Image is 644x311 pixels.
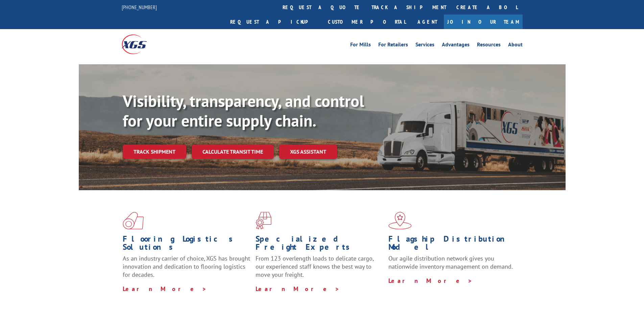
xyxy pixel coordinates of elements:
a: Learn More > [123,285,207,293]
a: For Mills [350,42,371,49]
h1: Flooring Logistics Solutions [123,235,251,254]
a: Advantages [442,42,470,49]
a: Resources [477,42,501,49]
span: Our agile distribution network gives you nationwide inventory management on demand. [388,254,513,270]
a: Track shipment [123,145,186,159]
img: xgs-icon-focused-on-flooring-red [256,212,271,229]
a: Agent [411,15,444,29]
p: From 123 overlength loads to delicate cargo, our experienced staff knows the best way to move you... [256,254,383,285]
a: For Retailers [378,42,408,49]
a: Request a pickup [225,15,323,29]
a: Customer Portal [323,15,411,29]
h1: Specialized Freight Experts [256,235,383,254]
a: Calculate transit time [192,145,274,159]
a: Join Our Team [444,15,523,29]
img: xgs-icon-total-supply-chain-intelligence-red [123,212,144,229]
span: As an industry carrier of choice, XGS has brought innovation and dedication to flooring logistics... [123,254,250,279]
a: Learn More > [256,285,340,293]
a: XGS ASSISTANT [279,145,337,159]
img: xgs-icon-flagship-distribution-model-red [388,212,412,229]
a: [PHONE_NUMBER] [122,4,157,10]
b: Visibility, transparency, and control for your entire supply chain. [123,90,364,131]
a: About [508,42,523,49]
h1: Flagship Distribution Model [388,235,516,254]
a: Learn More > [388,277,473,285]
a: Services [415,42,434,49]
